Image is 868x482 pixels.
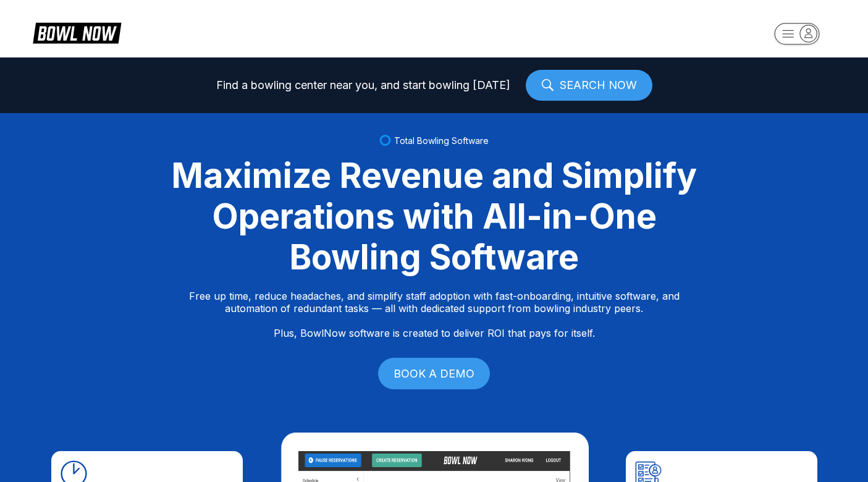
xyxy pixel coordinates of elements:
[156,155,712,277] div: Maximize Revenue and Simplify Operations with All-in-One Bowling Software
[394,135,489,146] span: Total Bowling Software
[216,79,510,91] span: Find a bowling center near you, and start bowling [DATE]
[189,290,680,339] p: Free up time, reduce headaches, and simplify staff adoption with fast-onboarding, intuitive softw...
[378,358,490,389] a: BOOK A DEMO
[526,70,652,101] a: SEARCH NOW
